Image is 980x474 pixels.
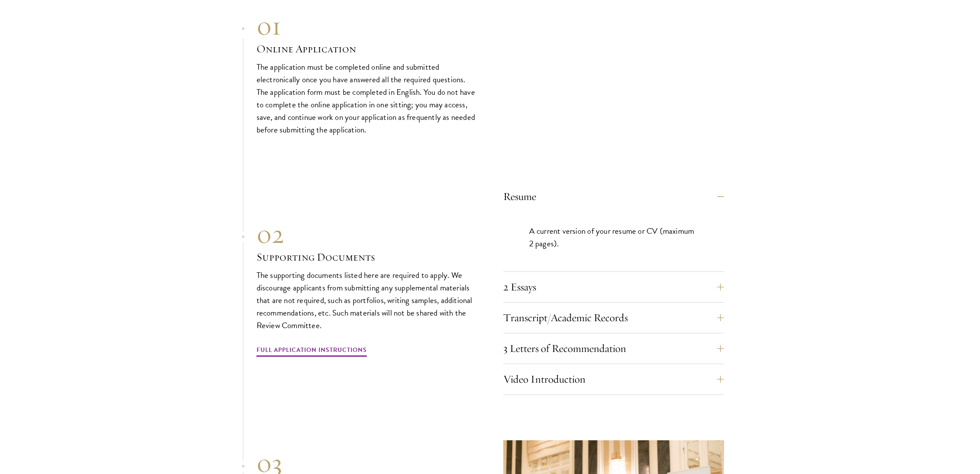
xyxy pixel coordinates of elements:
button: 3 Letters of Recommendation [503,338,724,359]
button: Video Introduction [503,369,724,390]
h3: Online Application [257,42,477,56]
p: The supporting documents listed here are required to apply. We discourage applicants from submitt... [257,269,477,332]
p: The application must be completed online and submitted electronically once you have answered all ... [257,61,477,136]
a: Full Application Instructions [257,345,367,358]
div: 01 [257,10,477,42]
p: A current version of your resume or CV (maximum 2 pages). [529,225,698,250]
button: Resume [503,186,724,207]
h3: Supporting Documents [257,250,477,264]
button: 2 Essays [503,277,724,297]
button: Transcript/Academic Records [503,307,724,328]
div: 02 [257,219,477,250]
